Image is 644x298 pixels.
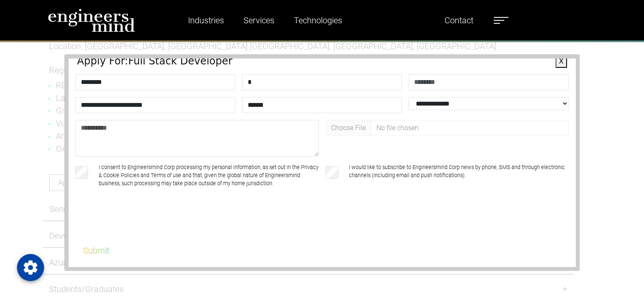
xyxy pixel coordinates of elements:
button: Submit [72,242,120,259]
a: Technologies [290,11,345,30]
a: Industries [185,11,227,30]
h4: Apply For: Full Stack Developer [77,55,567,67]
button: X [556,55,567,68]
label: I consent to Engineersmind Corp processing my personal information, as set out in the Privacy & C... [99,163,318,188]
label: I would like to subscribe to Engineersmind Corp news by phone, SMS and through electronic channel... [349,163,569,188]
iframe: reCAPTCHA [77,209,206,242]
a: Contact [441,11,477,30]
img: logo [48,8,135,32]
a: Services [240,11,278,30]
